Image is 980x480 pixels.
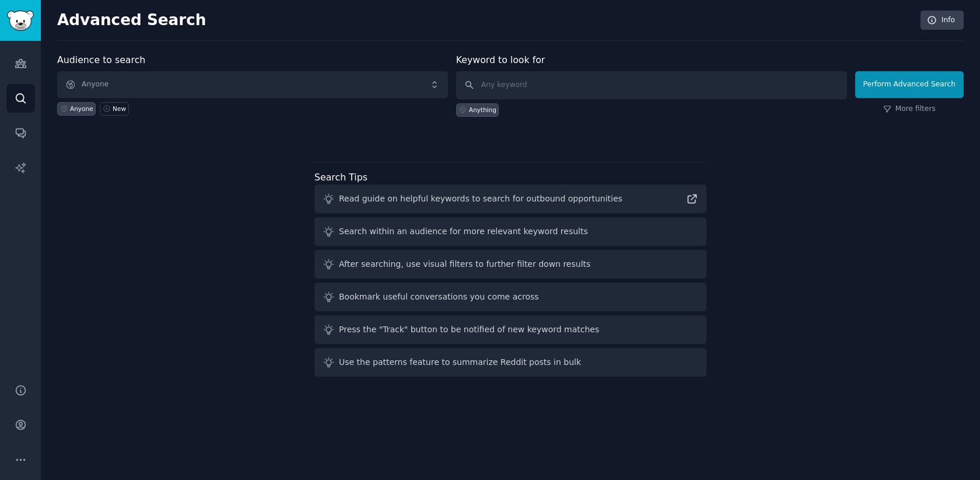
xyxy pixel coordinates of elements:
a: Info [921,11,964,30]
label: Search Tips [314,172,367,183]
div: Use the patterns feature to summarize Reddit posts in bulk [339,356,581,368]
a: More filters [883,104,936,114]
input: Any keyword [456,71,847,99]
div: Read guide on helpful keywords to search for outbound opportunities [339,193,622,205]
button: Perform Advanced Search [855,71,964,98]
div: Search within an audience for more relevant keyword results [339,225,588,238]
h2: Advanced Search [57,11,914,30]
img: GummySearch logo [7,11,34,31]
label: Keyword to look for [456,54,545,65]
a: New [100,102,128,116]
div: Bookmark useful conversations you come across [339,291,539,303]
button: Anyone [57,71,448,98]
div: Anything [469,106,496,114]
div: Anyone [70,105,93,113]
label: Audience to search [57,54,145,65]
div: After searching, use visual filters to further filter down results [339,258,590,270]
div: Press the "Track" button to be notified of new keyword matches [339,324,599,336]
div: New [113,105,126,113]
